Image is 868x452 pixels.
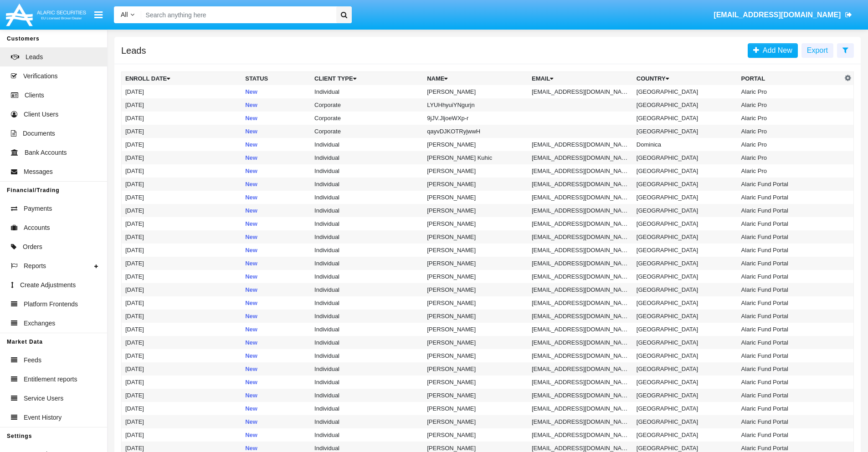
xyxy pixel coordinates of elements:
td: [DATE] [122,85,242,98]
td: qayvDJKOTRyjwwH [423,125,528,138]
span: Create Adjustments [20,280,76,290]
td: New [241,230,311,244]
td: [EMAIL_ADDRESS][DOMAIN_NAME] [528,138,633,151]
td: [GEOGRAPHIC_DATA] [633,310,738,323]
td: Alaric Fund Portal [738,428,842,442]
td: [EMAIL_ADDRESS][DOMAIN_NAME] [528,85,633,98]
td: Individual [311,389,423,402]
td: [GEOGRAPHIC_DATA] [633,244,738,257]
td: Individual [311,164,423,178]
th: Client Type [311,72,423,86]
td: [PERSON_NAME] [423,310,528,323]
td: [EMAIL_ADDRESS][DOMAIN_NAME] [528,244,633,257]
span: Exchanges [24,319,55,328]
td: New [241,217,311,230]
td: Alaric Fund Portal [738,389,842,402]
td: [GEOGRAPHIC_DATA] [633,362,738,376]
a: All [114,10,141,20]
td: [EMAIL_ADDRESS][DOMAIN_NAME] [528,310,633,323]
td: Alaric Pro [738,98,842,112]
td: [EMAIL_ADDRESS][DOMAIN_NAME] [528,415,633,428]
span: Payments [24,204,52,213]
td: [GEOGRAPHIC_DATA] [633,204,738,217]
td: [PERSON_NAME] [423,362,528,376]
span: Verifications [23,71,57,81]
td: [GEOGRAPHIC_DATA] [633,415,738,428]
td: [PERSON_NAME] [423,415,528,428]
span: Documents [23,129,55,138]
td: [GEOGRAPHIC_DATA] [633,349,738,362]
td: [DATE] [122,349,242,362]
td: Alaric Fund Portal [738,191,842,204]
td: New [241,112,311,125]
td: [GEOGRAPHIC_DATA] [633,191,738,204]
td: [DATE] [122,389,242,402]
td: New [241,376,311,389]
th: Enroll Date [122,72,242,86]
td: [PERSON_NAME] [423,336,528,349]
td: Alaric Fund Portal [738,349,842,362]
td: Individual [311,296,423,310]
td: New [241,98,311,112]
td: Alaric Fund Portal [738,323,842,336]
th: Country [633,72,738,86]
td: Alaric Fund Portal [738,415,842,428]
span: Orders [23,242,42,252]
td: [GEOGRAPHIC_DATA] [633,125,738,138]
td: Corporate [311,112,423,125]
td: New [241,310,311,323]
td: Individual [311,310,423,323]
td: Alaric Pro [738,151,842,164]
td: [EMAIL_ADDRESS][DOMAIN_NAME] [528,191,633,204]
span: Messages [24,167,53,177]
td: Alaric Fund Portal [738,270,842,283]
a: [EMAIL_ADDRESS][DOMAIN_NAME] [709,2,857,28]
td: New [241,244,311,257]
span: Bank Accounts [25,148,67,157]
td: Individual [311,138,423,151]
td: [EMAIL_ADDRESS][DOMAIN_NAME] [528,151,633,164]
span: Export [807,46,828,54]
td: [EMAIL_ADDRESS][DOMAIN_NAME] [528,362,633,376]
td: New [241,349,311,362]
td: Dominica [633,138,738,151]
td: [EMAIL_ADDRESS][DOMAIN_NAME] [528,428,633,442]
td: Alaric Fund Portal [738,336,842,349]
td: [GEOGRAPHIC_DATA] [633,296,738,310]
td: [EMAIL_ADDRESS][DOMAIN_NAME] [528,230,633,244]
td: Individual [311,244,423,257]
td: [DATE] [122,204,242,217]
td: [GEOGRAPHIC_DATA] [633,402,738,415]
td: New [241,389,311,402]
td: [EMAIL_ADDRESS][DOMAIN_NAME] [528,257,633,270]
td: Individual [311,270,423,283]
td: [DATE] [122,415,242,428]
td: Individual [311,336,423,349]
td: [DATE] [122,164,242,178]
td: [DATE] [122,402,242,415]
td: Alaric Pro [738,85,842,98]
td: [PERSON_NAME] [423,270,528,283]
td: [DATE] [122,362,242,376]
td: Individual [311,283,423,296]
td: [DATE] [122,428,242,442]
td: [PERSON_NAME] Kuhic [423,151,528,164]
td: Alaric Fund Portal [738,204,842,217]
td: Alaric Fund Portal [738,283,842,296]
td: New [241,428,311,442]
td: [EMAIL_ADDRESS][DOMAIN_NAME] [528,178,633,191]
td: New [241,178,311,191]
td: [DATE] [122,112,242,125]
td: [GEOGRAPHIC_DATA] [633,178,738,191]
td: Corporate [311,98,423,112]
td: New [241,164,311,178]
span: Accounts [24,223,50,233]
td: [PERSON_NAME] [423,283,528,296]
td: New [241,336,311,349]
td: Corporate [311,125,423,138]
td: [GEOGRAPHIC_DATA] [633,389,738,402]
td: New [241,323,311,336]
td: [GEOGRAPHIC_DATA] [633,428,738,442]
td: [GEOGRAPHIC_DATA] [633,217,738,230]
td: Individual [311,151,423,164]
